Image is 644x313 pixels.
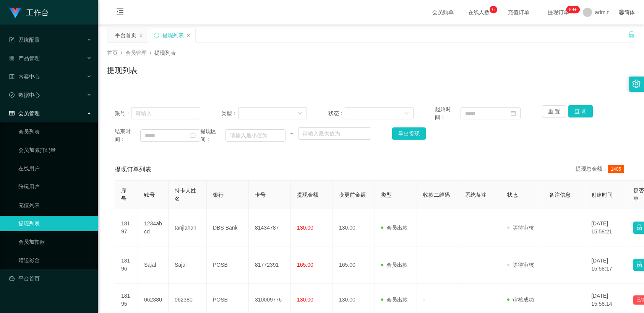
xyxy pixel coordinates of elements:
input: 请输入最大值为 [298,127,371,140]
span: 130.00 [297,225,313,231]
span: 备注信息 [549,192,571,198]
span: 130.00 [297,297,313,303]
span: 提现订单 [544,10,573,15]
span: 等待审核 [507,225,534,231]
a: 陪玩用户 [18,179,92,194]
td: Sajal [138,246,169,284]
span: 状态 [507,192,518,198]
td: 130.00 [333,209,375,246]
td: 165.00 [333,246,375,284]
span: 在线人数 [464,10,493,15]
span: 账号： [115,109,131,117]
span: 状态： [328,109,345,117]
p: 6 [492,6,495,13]
i: 图标: down [404,111,409,116]
span: 结束时间： [115,127,140,143]
i: 图标: calendar [511,111,516,116]
button: 查 询 [568,105,593,117]
input: 请输入最小值为 [225,129,286,142]
i: 图标: close [139,33,143,38]
a: 会员加扣款 [18,234,92,249]
span: 会员出款 [381,225,408,231]
span: 系统配置 [9,37,40,43]
span: 产品管理 [9,55,40,61]
div: 平台首页 [115,28,136,42]
i: 图标: profile [9,74,15,79]
span: 持卡人姓名 [175,187,196,202]
a: 在线用户 [18,161,92,176]
i: 图标: unlock [628,31,635,38]
a: 提现列表 [18,216,92,231]
div: 提现列表 [162,28,184,42]
i: 图标: down [298,111,302,116]
span: 首页 [107,50,118,56]
i: 图标: global [619,10,624,15]
input: 请输入 [131,107,200,119]
span: 起始时间： [435,105,461,121]
span: 类型： [221,109,238,117]
span: 提现区间： [200,127,226,143]
span: 变更前金额 [339,192,366,198]
span: 序号 [121,187,127,202]
td: tanjiahan [169,209,207,246]
h1: 提现列表 [107,65,138,76]
sup: 992 [566,6,580,13]
span: 等待审核 [507,262,534,268]
i: 图标: calendar [190,133,196,138]
td: 18196 [115,246,138,284]
img: logo.9652507e.png [9,8,21,18]
span: 提现列表 [154,50,176,56]
div: 提现总金额： [576,165,627,174]
span: 系统备注 [465,192,487,198]
span: 审核成功 [507,297,534,303]
span: - [423,262,425,268]
span: 会员管理 [125,50,147,56]
span: 提现金额 [297,192,318,198]
i: 图标: close [186,33,191,38]
span: ~ [286,130,298,138]
span: 会员出款 [381,297,408,303]
i: 图标: check-circle-o [9,92,15,98]
td: [DATE] 15:58:21 [585,209,627,246]
td: 1234abcd [138,209,169,246]
a: 图标: dashboard平台首页 [9,271,92,286]
td: 81772391 [249,246,291,284]
span: 银行 [213,192,224,198]
td: 18197 [115,209,138,246]
a: 会员加减打码量 [18,142,92,158]
i: 图标: form [9,37,15,42]
button: 导出提现 [392,127,426,140]
i: 图标: table [9,111,15,116]
td: [DATE] 15:58:17 [585,246,627,284]
i: 图标: setting [632,80,641,88]
span: / [121,50,122,56]
sup: 6 [490,6,497,13]
span: 账号 [144,192,155,198]
span: 充值订单 [504,10,533,15]
a: 充值列表 [18,197,92,213]
span: 提现订单列表 [115,165,151,174]
td: POSB [207,246,249,284]
span: 1405 [608,165,624,173]
a: 会员列表 [18,124,92,139]
a: 工作台 [9,9,49,15]
span: 内容中心 [9,73,40,80]
span: - [423,297,425,303]
i: 图标: menu-fold [107,0,133,25]
button: 重 置 [542,105,566,117]
span: 创建时间 [591,192,613,198]
h1: 工作台 [26,0,49,25]
span: - [423,225,425,231]
span: 165.00 [297,262,313,268]
td: 81434787 [249,209,291,246]
span: 收款二维码 [423,192,450,198]
span: 会员出款 [381,262,408,268]
td: DBS Bank [207,209,249,246]
i: 图标: sync [154,33,159,38]
span: / [150,50,151,56]
a: 赠送彩金 [18,253,92,268]
span: 会员管理 [9,110,40,116]
span: 数据中心 [9,92,40,98]
span: 卡号 [255,192,266,198]
td: Sajal [169,246,207,284]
